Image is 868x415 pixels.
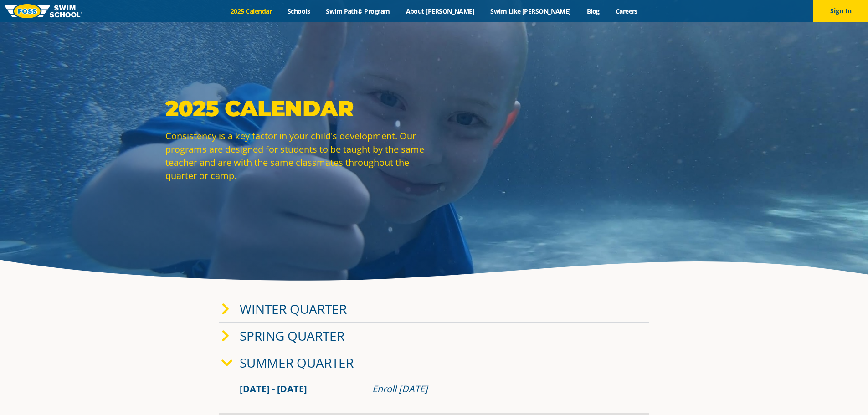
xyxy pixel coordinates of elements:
a: Careers [607,7,645,15]
div: Enroll [DATE] [372,383,629,395]
a: 2025 Calendar [223,7,280,15]
a: Schools [280,7,318,15]
span: [DATE] - [DATE] [240,383,307,395]
a: Spring Quarter [240,327,344,344]
a: About [PERSON_NAME] [398,7,483,15]
a: Blog [579,7,607,15]
p: Consistency is a key factor in your child's development. Our programs are designed for students t... [165,129,430,182]
a: Winter Quarter [240,300,347,318]
a: Swim Like [PERSON_NAME] [483,7,579,15]
img: FOSS Swim School Logo [5,4,82,18]
a: Swim Path® Program [318,7,398,15]
strong: 2025 Calendar [165,95,354,122]
a: Summer Quarter [240,354,354,371]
